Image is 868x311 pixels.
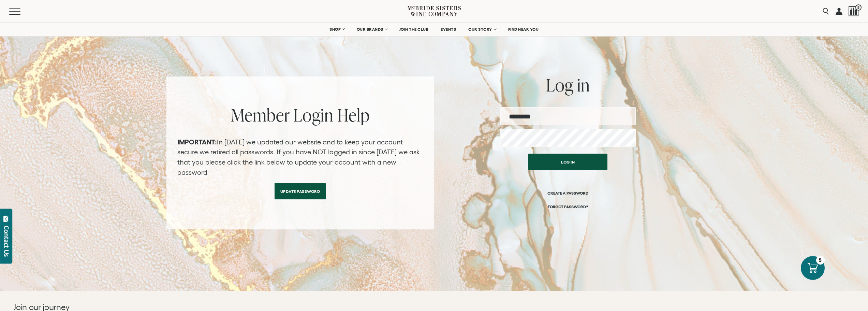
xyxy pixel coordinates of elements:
[177,138,217,146] strong: IMPORTANT:
[177,137,423,178] p: In [DATE] we updated our website and to keep your account secure we retired all passwords. If you...
[855,4,862,11] span: 5
[504,23,543,36] a: FIND NEAR YOU
[548,204,588,209] a: FORGOT PASSWORD?
[9,8,34,15] button: Mobile Menu Trigger
[436,23,460,36] a: EVENTS
[177,107,423,124] h2: Member Login Help
[468,27,492,32] span: OUR STORY
[464,23,500,36] a: OUR STORY
[275,183,326,199] a: Update Password
[528,154,607,170] button: Log in
[329,27,341,32] span: SHOP
[352,23,392,36] a: OUR BRANDS
[395,23,433,36] a: JOIN THE CLUB
[3,226,10,257] div: Contact Us
[508,27,539,32] span: FIND NEAR YOU
[441,27,456,32] span: EVENTS
[547,190,588,204] a: CREATE A PASSWORD
[500,76,636,94] h2: Log in
[816,256,825,265] div: 5
[399,27,429,32] span: JOIN THE CLUB
[357,27,383,32] span: OUR BRANDS
[325,23,349,36] a: SHOP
